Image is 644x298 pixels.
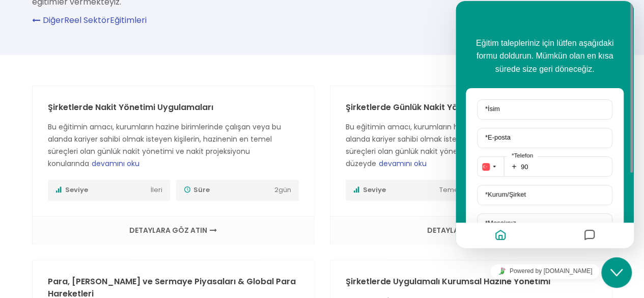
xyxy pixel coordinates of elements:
iframe: chat widget [456,1,634,248]
span: Seviye [353,185,437,196]
a: Şirketlerde Günlük Nakit Yönetimi ve Süreçlerin Otomasyonu [346,101,597,113]
span: Süre [184,185,272,196]
span: Temel [439,185,460,196]
iframe: chat widget [456,260,634,283]
span: İleri [151,185,162,196]
iframe: chat widget [601,257,634,288]
a: DiğerReel SektörEğitimleri [32,16,147,24]
span: Seviye [55,185,149,196]
span: Bu eğitimin amacı, kurumların hazine birimlerinde çalışan veya bu alanda kariyer sahibi olmak ist... [346,122,579,168]
span: Bu eğitimin amacı, kurumların hazine birimlerinde çalışan veya bu alanda kariyer sahibi olmak ist... [48,122,281,168]
a: DETAYLARA GÖZ ATIN [43,227,304,234]
a: DETAYLARA GÖZ ATIN [341,227,602,234]
span: devamını oku [92,158,139,169]
a: Şirketlerde Nakit Yönetimi Uygulamaları [48,101,213,113]
span: 2 gün [274,185,291,196]
a: Şirketlerde Uygulamalı Kurumsal Hazine Yönetimi [346,276,550,287]
span: devamını oku [379,158,427,169]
